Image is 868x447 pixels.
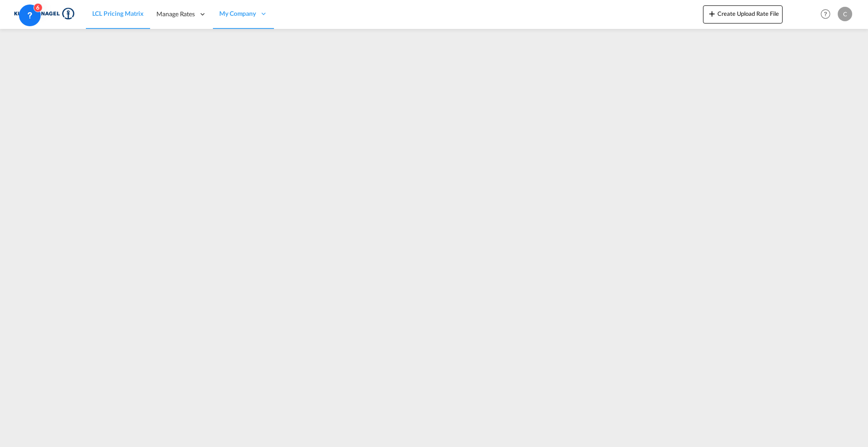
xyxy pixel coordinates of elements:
[14,4,75,24] img: 36441310f41511efafde313da40ec4a4.png
[838,7,852,21] div: C
[703,5,783,24] button: icon-plus 400-fgCreate Upload Rate File
[92,9,144,17] span: LCL Pricing Matrix
[818,6,838,23] div: Help
[707,8,717,19] md-icon: icon-plus 400-fg
[818,6,833,22] span: Help
[219,9,256,18] span: My Company
[156,9,195,19] span: Manage Rates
